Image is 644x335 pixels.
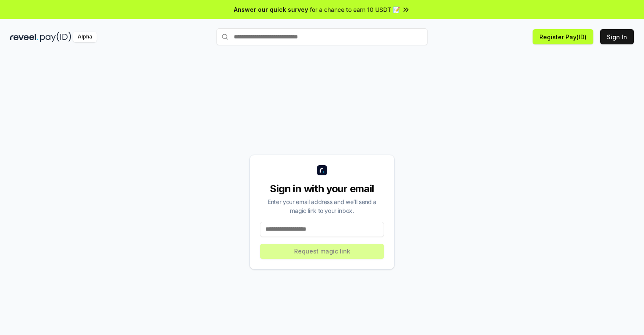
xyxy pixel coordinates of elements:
button: Sign In [600,29,634,44]
img: reveel_dark [10,32,38,42]
img: logo_small [317,165,327,175]
button: Register Pay(ID) [533,29,593,44]
span: for a chance to earn 10 USDT 📝 [310,5,400,14]
img: pay_id [40,32,71,42]
span: Answer our quick survey [234,5,308,14]
div: Sign in with your email [260,182,384,196]
div: Enter your email address and we’ll send a magic link to your inbox. [260,197,384,215]
div: Alpha [73,32,97,42]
